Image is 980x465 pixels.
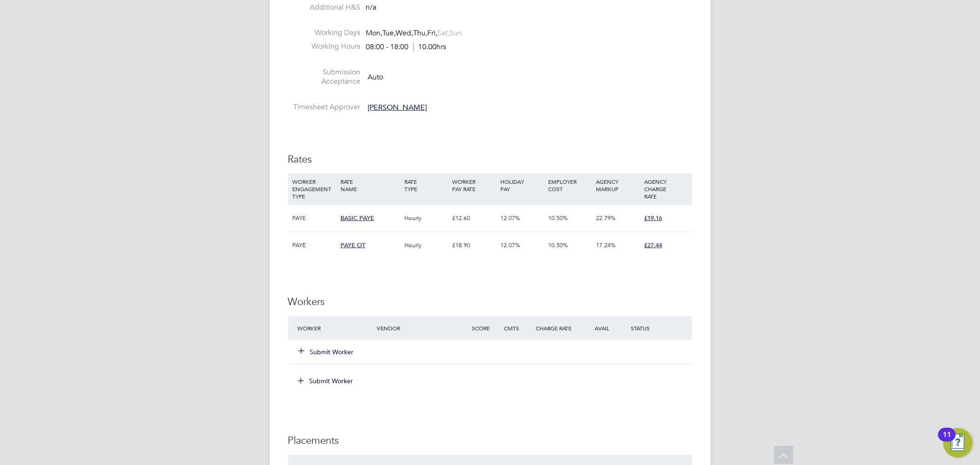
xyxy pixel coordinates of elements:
span: BASIC PAYE [340,214,374,222]
span: Mon, [366,28,383,38]
span: [PERSON_NAME] [368,103,427,112]
div: WORKER PAY RATE [450,173,498,197]
div: PAYE [290,205,338,232]
div: RATE NAME [338,173,402,197]
div: Hourly [402,205,450,232]
span: 10.50% [548,214,568,222]
label: Submission Acceptance [288,68,361,87]
span: Wed, [396,28,414,38]
span: 10.00hrs [414,42,447,51]
div: Charge Rate [533,320,581,336]
button: Submit Worker [299,347,354,357]
label: Working Hours [288,42,361,51]
div: Avail [581,320,629,336]
div: Vendor [374,320,470,336]
span: £27.44 [644,241,662,249]
button: Submit Worker [292,374,361,388]
h3: Placements [288,434,692,448]
div: AGENCY CHARGE RATE [642,173,690,204]
div: RATE TYPE [402,173,450,197]
span: 22.79% [596,214,616,222]
div: £12.60 [450,205,498,232]
div: 08:00 - 18:00 [366,42,447,52]
div: Status [629,320,692,336]
span: 17.24% [596,241,616,249]
div: Cmts [502,320,533,336]
span: n/a [366,3,377,12]
h3: Workers [288,295,692,309]
span: 12.07% [500,241,520,249]
div: Hourly [402,232,450,259]
span: Fri, [428,28,438,38]
span: Thu, [414,28,428,38]
span: Tue, [383,28,396,38]
span: £19.16 [644,214,662,222]
div: AGENCY MARKUP [594,173,642,197]
label: Timesheet Approver [288,102,361,112]
div: HOLIDAY PAY [498,173,546,197]
button: Open Resource Center, 11 new notifications [943,428,973,458]
div: WORKER ENGAGEMENT TYPE [290,173,338,204]
span: Auto [368,73,384,82]
div: £18.90 [450,232,498,259]
span: 10.50% [548,241,568,249]
div: EMPLOYER COST [546,173,594,197]
h3: Rates [288,153,692,166]
label: Working Days [288,28,361,38]
span: 12.07% [500,214,520,222]
span: Sat, [438,28,450,38]
div: 11 [943,435,951,447]
div: Score [470,320,502,336]
div: Worker [295,320,375,336]
span: PAYE OT [340,241,365,249]
span: Sun [450,28,462,38]
label: Additional H&S [288,3,361,12]
div: PAYE [290,232,338,259]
